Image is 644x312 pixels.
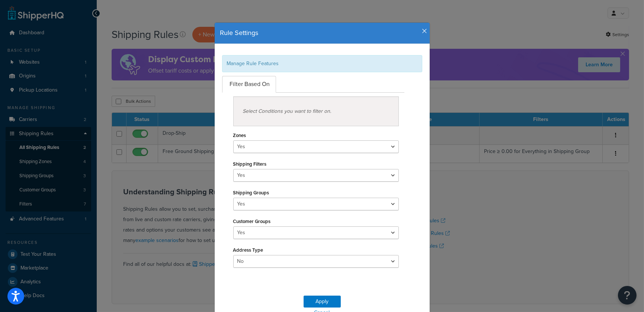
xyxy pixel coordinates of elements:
div: Manage Rule Features [222,55,422,72]
label: Zones [233,133,246,138]
label: Address Type [233,247,263,253]
label: Shipping Groups [233,190,269,195]
div: Select Conditions you want to filter on. [233,96,399,126]
label: Customer Groups [233,219,271,224]
button: Apply [304,296,341,308]
h4: Rule Settings [220,28,424,38]
a: Filter Based On [222,76,276,93]
label: Shipping Filters [233,161,267,167]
